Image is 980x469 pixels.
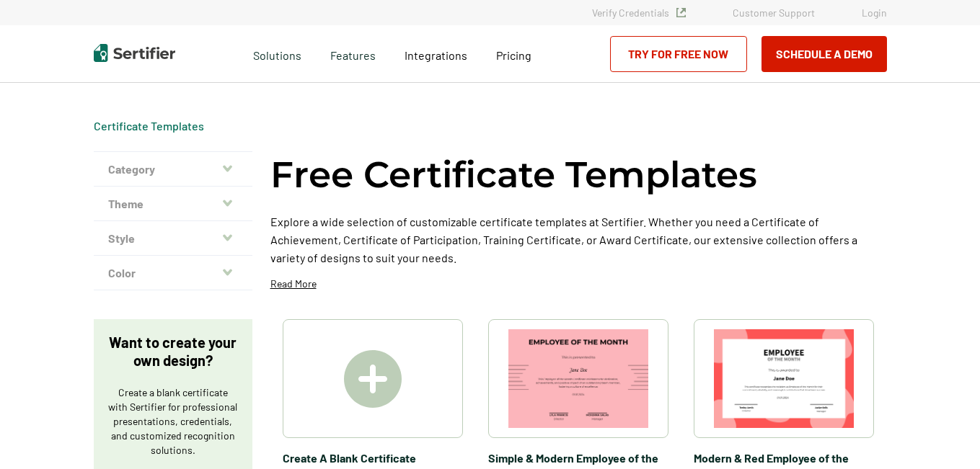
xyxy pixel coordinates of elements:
p: Create a blank certificate with Sertifier for professional presentations, credentials, and custom... [108,385,238,457]
span: Integrations [405,48,467,62]
a: Pricing [496,45,531,63]
h1: Free Certificate Templates [270,151,757,198]
div: Breadcrumb [94,119,204,133]
p: Read More [270,277,317,291]
img: Verified [676,8,686,17]
img: Sertifier | Digital Credentialing Platform [94,44,175,62]
img: Modern & Red Employee of the Month Certificate Template [714,329,854,428]
p: Explore a wide selection of customizable certificate templates at Sertifier. Whether you need a C... [270,213,887,267]
img: Simple & Modern Employee of the Month Certificate Template [508,329,648,428]
a: Integrations [405,45,467,63]
button: Theme [94,187,252,221]
span: Features [330,45,376,63]
button: Style [94,221,252,256]
p: Want to create your own design? [108,334,238,370]
span: Pricing [496,48,531,62]
span: Certificate Templates [94,119,204,133]
a: Login [862,6,887,19]
button: Category [94,152,252,187]
a: Try for Free Now [610,36,747,72]
img: Create A Blank Certificate [344,350,402,408]
a: Certificate Templates [94,119,204,133]
span: Create A Blank Certificate [283,449,463,467]
span: Solutions [253,45,301,63]
a: Customer Support [733,6,815,19]
a: Verify Credentials [592,6,686,19]
button: Color [94,256,252,290]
